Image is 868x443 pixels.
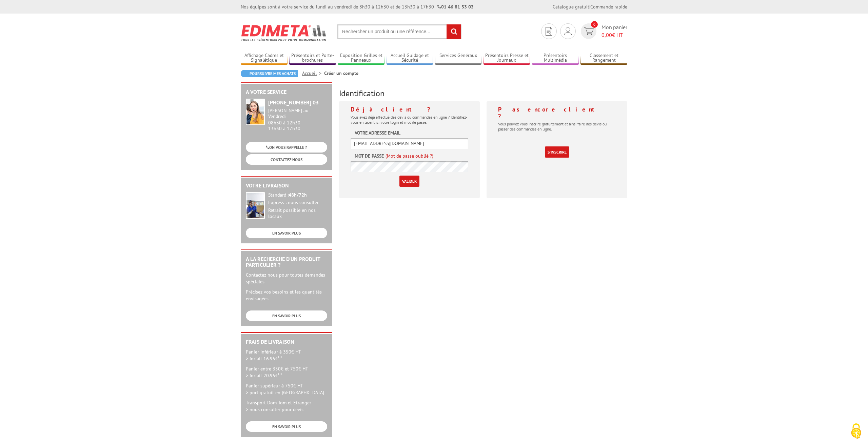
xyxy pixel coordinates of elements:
[268,192,327,198] div: Standard :
[553,4,589,10] a: Catalogue gratuit
[246,365,327,379] p: Panier entre 350€ et 750€ HT
[590,4,627,10] a: Commande rapide
[601,32,612,38] span: 0,00
[289,53,336,64] a: Présentoirs et Porte-brochures
[553,3,627,10] div: |
[278,355,282,359] sup: HT
[246,382,327,396] p: Panier supérieur à 750€ HT
[399,176,419,187] input: Valider
[339,89,627,98] h3: Identification
[246,142,327,153] a: ON VOUS RAPPELLE ?
[278,371,282,376] sup: HT
[579,23,627,39] a: devis rapide 0 Mon panier 0,00€ HT
[246,256,327,268] h2: A la recherche d'un produit particulier ?
[324,70,358,77] li: Créer un compte
[355,129,400,136] label: Votre adresse email
[580,53,627,64] a: Classement et Rangement
[246,356,282,362] span: > forfait 16.95€
[241,53,288,64] a: Affichage Cadres et Signalétique
[246,192,265,219] img: widget-livraison.jpg
[246,89,327,95] h2: A votre service
[246,389,324,396] span: > port gratuit en [GEOGRAPHIC_DATA]
[844,420,868,443] button: Cookies (fenêtre modale)
[246,183,327,189] h2: Votre livraison
[498,121,616,132] p: Vous pouvez vous inscrire gratuitement et ainsi faire des devis ou passer des commandes en ligne.
[532,53,579,64] a: Présentoirs Multimédia
[601,31,627,39] span: € HT
[437,4,474,10] strong: 01 46 81 33 03
[268,108,327,131] div: 08h30 à 12h30 13h30 à 17h30
[246,372,282,379] span: > forfait 20.95€
[447,24,461,39] input: rechercher
[337,24,461,39] input: Rechercher un produit ou une référence...
[241,20,327,45] img: Edimeta
[387,53,433,64] a: Accueil Guidage et Sécurité
[246,271,327,285] p: Contactez-nous pour toutes demandes spéciales
[351,106,468,113] h4: Déjà client ?
[386,153,433,159] a: (Mot de passe oublié ?)
[302,70,324,76] a: Accueil
[498,106,616,120] h4: Pas encore client ?
[246,228,327,238] a: EN SAVOIR PLUS
[246,348,327,362] p: Panier inférieur à 350€ HT
[268,207,327,220] div: Retrait possible en nos locaux
[564,27,572,35] img: devis rapide
[289,192,307,198] strong: 48h/72h
[246,310,327,321] a: EN SAVOIR PLUS
[246,421,327,432] a: EN SAVOIR PLUS
[268,200,327,206] div: Express : nous consulter
[241,3,474,10] div: Nos équipes sont à votre service du lundi au vendredi de 8h30 à 12h30 et de 13h30 à 17h30
[848,423,865,440] img: Cookies (fenêtre modale)
[268,108,327,119] div: [PERSON_NAME] au Vendredi
[246,99,265,125] img: widget-service.jpg
[241,70,298,77] a: Poursuivre mes achats
[268,99,319,106] strong: [PHONE_NUMBER] 03
[246,399,327,413] p: Transport Dom-Tom et Etranger
[355,153,384,159] label: Mot de passe
[246,406,303,412] span: > nous consulter pour devis
[246,288,327,302] p: Précisez vos besoins et les quantités envisagées
[246,154,327,165] a: CONTACTEZ-NOUS
[584,27,594,35] img: devis rapide
[601,23,627,39] span: Mon panier
[246,339,327,345] h2: Frais de Livraison
[591,21,598,28] span: 0
[484,53,530,64] a: Présentoirs Presse et Journaux
[545,146,569,158] a: S'inscrire
[435,53,482,64] a: Services Généraux
[338,53,384,64] a: Exposition Grilles et Panneaux
[546,27,552,36] img: devis rapide
[351,115,468,125] p: Vous avez déjà effectué des devis ou commandes en ligne ? Identifiez-vous en tapant ici votre log...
